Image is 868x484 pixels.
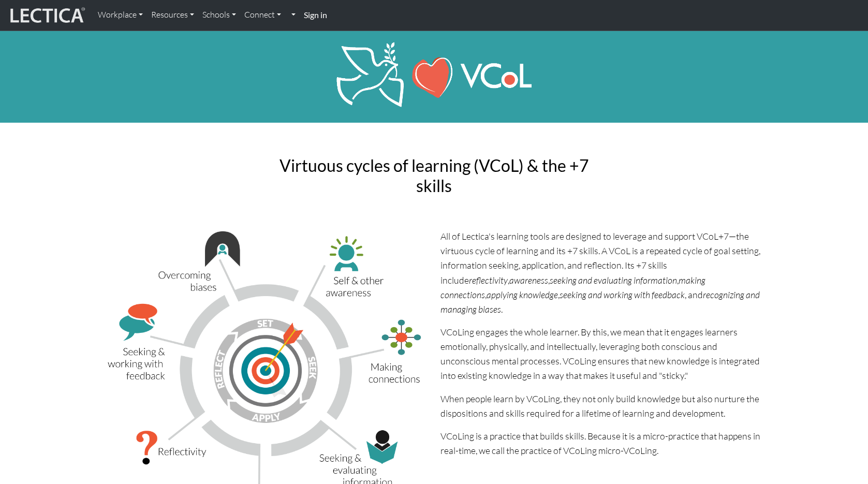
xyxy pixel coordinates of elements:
[487,289,558,300] i: applying knowledge
[440,274,705,300] i: making connections
[469,274,508,286] i: reflectivity
[273,156,596,196] h2: Virtuous cycles of learning (VCoL) & the +7 skills
[147,4,198,26] a: Resources
[94,4,147,26] a: Workplace
[8,6,85,25] img: lecticalive
[240,4,285,26] a: Connect
[440,289,760,315] i: recognizing and managing biases
[440,229,763,316] p: All of Lectica's learning tools are designed to leverage and support VCoL+7—the virtuous cycle of...
[440,325,763,383] p: VCoLing engages the whole learner. By this, we mean that it engages learners emotionally, physica...
[440,391,763,420] p: When people learn by VCoLing, they not only build knowledge but also nurture the dispositions and...
[440,429,763,458] p: VCoLing is a practice that builds skills. Because it is a micro-practice that happens in real-tim...
[509,274,548,286] i: awareness
[550,274,677,286] i: seeking and evaluating information
[304,10,327,20] strong: Sign in
[300,4,331,26] a: Sign in
[198,4,240,26] a: Schools
[560,289,685,300] i: seeking and working with feedback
